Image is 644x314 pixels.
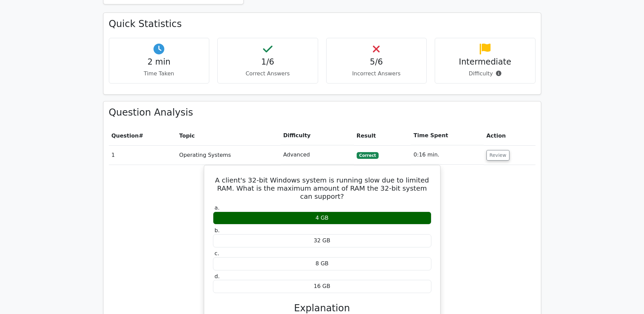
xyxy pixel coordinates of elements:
[281,126,354,145] th: Difficulty
[109,107,535,118] h3: Question Analysis
[411,126,483,145] th: Time Spent
[354,126,411,145] th: Result
[332,70,421,78] p: Incorrect Answers
[440,57,530,67] h4: Intermediate
[212,176,432,200] h5: A client's 32-bit Windows system is running slow due to limited RAM. What is the maximum amount o...
[213,280,431,293] div: 16 GB
[223,57,312,67] h4: 1/6
[215,204,220,211] span: a.
[109,126,177,145] th: #
[357,152,379,159] span: Correct
[109,18,535,30] h3: Quick Statistics
[484,126,535,145] th: Action
[486,150,509,161] button: Review
[213,234,431,247] div: 32 GB
[115,57,204,67] h4: 2 min
[176,145,281,165] td: Operating Systems
[215,273,220,280] span: d.
[176,126,281,145] th: Topic
[411,145,483,165] td: 0:16 min.
[281,145,354,165] td: Advanced
[112,132,139,139] span: Question
[332,57,421,67] h4: 5/6
[109,145,177,165] td: 1
[215,227,220,234] span: b.
[213,257,431,270] div: 8 GB
[213,212,431,225] div: 4 GB
[217,303,427,314] h3: Explanation
[440,70,530,78] p: Difficulty
[223,70,312,78] p: Correct Answers
[115,70,204,78] p: Time Taken
[215,250,219,257] span: c.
